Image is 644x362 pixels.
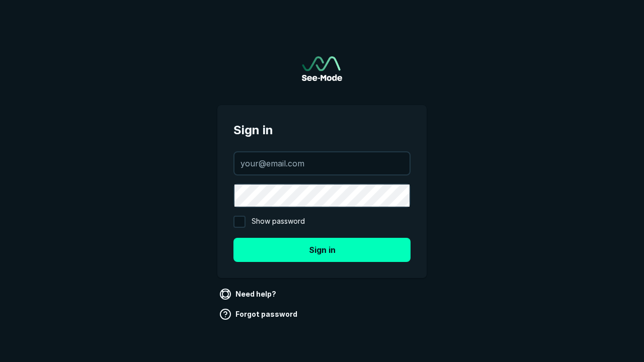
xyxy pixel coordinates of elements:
[233,238,411,262] button: Sign in
[252,216,305,228] span: Show password
[302,56,342,81] a: Go to sign in
[217,306,301,322] a: Forgot password
[302,56,342,81] img: See-Mode Logo
[217,286,280,302] a: Need help?
[234,152,410,174] input: your@email.com
[233,121,411,139] span: Sign in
